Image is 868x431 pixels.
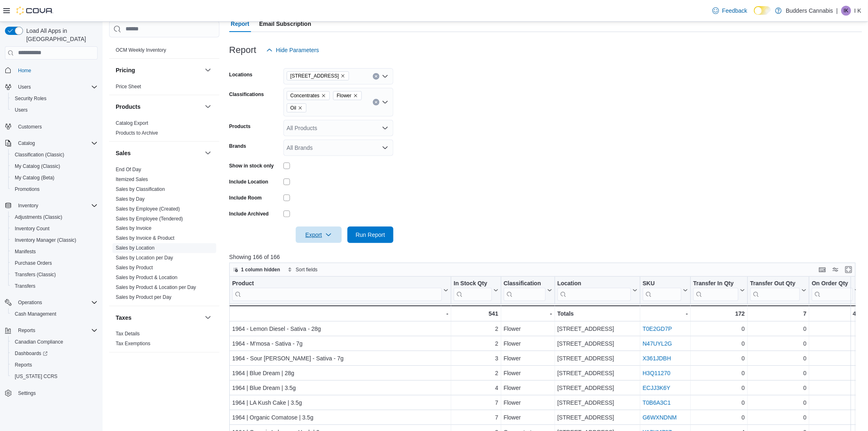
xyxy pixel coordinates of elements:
[557,353,637,363] div: [STREET_ADDRESS]
[503,339,552,348] div: Flower
[503,280,545,300] div: Classification
[11,258,98,268] span: Purchase Orders
[232,383,448,393] div: 1964 | Blue Dream | 3.5g
[301,227,337,243] span: Export
[116,129,158,136] span: Products to Archive
[340,73,345,78] button: Remove 1212 Dundas St. W. D from selection in this group
[643,280,681,300] div: SKU URL
[2,387,101,399] button: Settings
[116,235,174,241] span: Sales by Invoice & Product
[116,255,173,261] a: Sales by Location per Day
[812,383,859,393] div: 0
[454,383,498,393] div: 4
[693,309,745,319] div: 172
[298,105,303,110] button: Remove Oil from selection in this group
[290,104,297,112] span: Oil
[643,340,672,347] a: N47UYL2G
[841,6,851,16] div: I K
[11,212,66,222] a: Adjustments (Classic)
[15,138,38,148] button: Catalog
[229,123,251,130] label: Products
[2,81,101,93] button: Users
[116,341,151,346] a: Tax Exemptions
[11,105,98,115] span: Users
[15,186,40,193] span: Promotions
[116,149,201,157] button: Sales
[643,280,688,300] button: SKU
[18,67,31,74] span: Home
[11,224,98,234] span: Inventory Count
[750,280,806,300] button: Transfer Out Qty
[116,102,201,110] button: Products
[296,266,318,273] span: Sort fields
[116,330,140,337] span: Tax Details
[15,82,98,92] span: Users
[15,326,39,335] button: Reports
[8,234,101,246] button: Inventory Manager (Classic)
[18,124,42,130] span: Customers
[382,73,388,80] button: Open list of options
[232,339,448,348] div: 1964 - M'mosa - Sativa - 7g
[8,104,101,116] button: Users
[693,324,745,334] div: 0
[116,245,155,251] span: Sales by Location
[11,184,98,194] span: Promotions
[818,265,827,275] button: Keyboard shortcuts
[15,298,46,307] button: Operations
[116,46,166,53] span: OCM Weekly Inventory
[230,265,283,275] button: 1 column hidden
[15,201,41,211] button: Inventory
[116,225,151,232] span: Sales by Invoice
[8,257,101,269] button: Purchase Orders
[750,383,806,393] div: 0
[8,183,101,195] button: Promotions
[16,7,53,15] img: Cova
[693,368,745,378] div: 0
[15,138,98,148] span: Catalog
[15,163,60,170] span: My Catalog (Classic)
[812,353,859,363] div: 0
[15,66,34,76] a: Home
[116,215,183,221] a: Sales by Employee (Tendered)
[116,265,153,271] a: Sales by Product
[116,120,148,126] a: Catalog Export
[116,225,151,231] a: Sales by Invoice
[750,398,806,408] div: 0
[812,339,859,348] div: 0
[15,225,50,232] span: Inventory Count
[11,371,98,381] span: Washington CCRS
[454,280,498,300] button: In Stock Qty
[557,280,637,300] button: Location
[643,414,677,421] a: G6WXNDNM
[750,339,806,348] div: 0
[15,122,98,132] span: Customers
[693,398,745,408] div: 0
[2,121,101,133] button: Customers
[15,339,63,345] span: Canadian Compliance
[232,280,448,300] button: Product
[709,2,751,19] a: Feedback
[232,353,448,363] div: 1964 - Sour [PERSON_NAME] - Sativa - 7g
[750,353,806,363] div: 0
[812,280,853,287] div: On Order Qty
[11,173,98,183] span: My Catalog (Beta)
[503,383,552,393] div: Flower
[116,254,173,261] span: Sales by Location per Day
[11,94,98,103] span: Security Roles
[557,383,637,393] div: [STREET_ADDRESS]
[750,280,800,300] div: Transfer Out Qty
[296,227,342,243] button: Export
[8,211,101,223] button: Adjustments (Classic)
[116,149,131,157] h3: Sales
[503,368,552,378] div: Flower
[11,150,98,160] span: Classification (Classic)
[15,388,98,398] span: Settings
[18,390,36,397] span: Settings
[557,339,637,348] div: [STREET_ADDRESS]
[15,350,48,357] span: Dashboards
[11,309,59,319] a: Cash Management
[454,339,498,348] div: 2
[8,269,101,280] button: Transfers (Classic)
[229,45,256,55] h3: Report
